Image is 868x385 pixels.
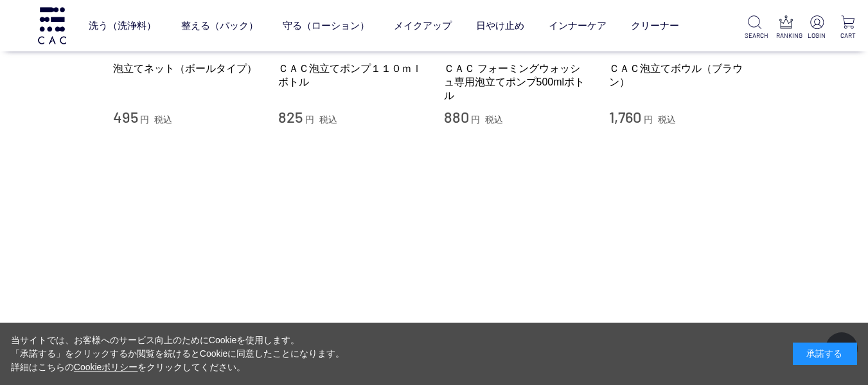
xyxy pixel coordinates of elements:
[609,62,756,89] a: ＣＡＣ泡立てボウル（ブラウン）
[444,107,469,126] span: 880
[283,8,369,42] a: 守る（ローション）
[89,8,156,42] a: 洗う（洗浄料）
[838,31,858,40] p: CART
[776,31,796,40] p: RANKING
[485,114,503,125] span: 税込
[631,8,679,42] a: クリーナー
[745,31,765,40] p: SEARCH
[154,114,172,125] span: 税込
[471,114,480,125] span: 円
[11,334,345,374] div: 当サイトでは、お客様へのサービス向上のためにCookieを使用します。 「承諾する」をクリックするか閲覧を続けるとCookieに同意したことになります。 詳細はこちらの をクリックしてください。
[807,15,827,40] a: LOGIN
[476,8,524,42] a: 日やけ止め
[838,15,858,40] a: CART
[305,114,314,125] span: 円
[609,107,641,126] span: 1,760
[113,107,138,126] span: 495
[776,15,796,40] a: RANKING
[74,362,138,372] a: Cookieポリシー
[394,8,452,42] a: メイクアップ
[319,114,337,125] span: 税込
[644,114,653,125] span: 円
[278,107,303,126] span: 825
[658,114,676,125] span: 税込
[793,343,857,365] div: 承諾する
[36,7,68,44] img: logo
[181,8,258,42] a: 整える（パック）
[745,15,765,40] a: SEARCH
[140,114,149,125] span: 円
[807,31,827,40] p: LOGIN
[549,8,607,42] a: インナーケア
[278,62,425,89] a: ＣＡＣ泡立てポンプ１１０ｍｌボトル
[444,62,590,103] a: ＣＡＣ フォーミングウォッシュ専用泡立てポンプ500mlボトル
